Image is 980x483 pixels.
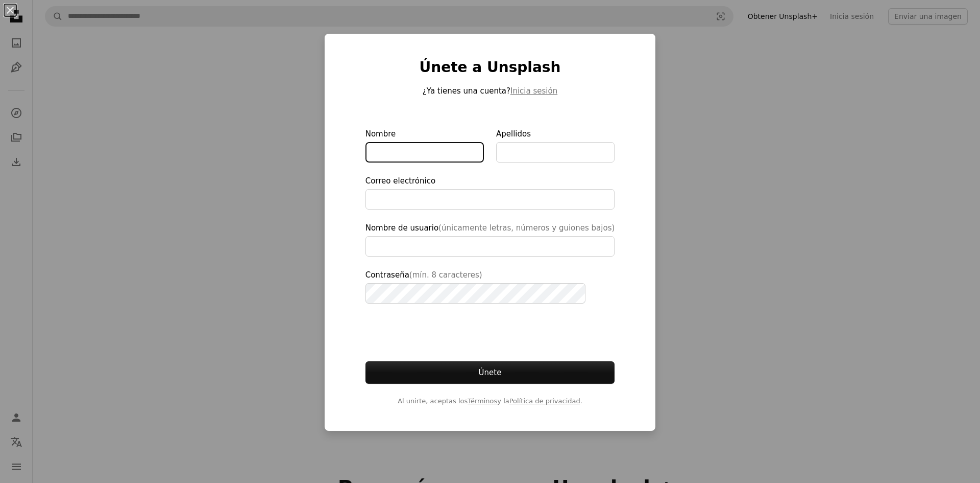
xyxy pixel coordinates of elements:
button: Únete [365,361,615,384]
label: Apellidos [496,128,615,163]
input: Nombre de usuario(únicamente letras, números y guiones bajos) [365,236,615,257]
label: Nombre [365,128,484,163]
label: Nombre de usuario [365,222,615,257]
input: Contraseña(mín. 8 caracteres) [365,283,585,304]
input: Correo electrónico [365,189,615,210]
span: (mín. 8 caracteres) [409,270,482,280]
a: Política de privacidad [509,397,580,405]
a: Términos [468,397,497,405]
span: Al unirte, aceptas los y la . [365,396,615,406]
span: (únicamente letras, números y guiones bajos) [438,223,615,233]
input: Nombre [365,142,484,163]
input: Apellidos [496,142,615,163]
label: Contraseña [365,269,615,304]
p: ¿Ya tienes una cuenta? [365,85,615,97]
button: Inicia sesión [510,85,557,97]
label: Correo electrónico [365,175,615,210]
h1: Únete a Unsplash [365,58,615,77]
